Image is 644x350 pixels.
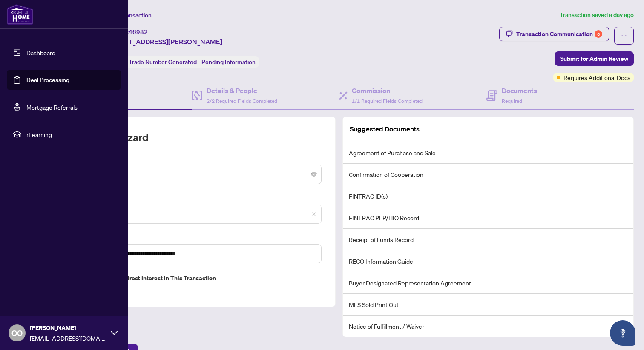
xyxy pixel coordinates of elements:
[350,124,420,134] article: Suggested Documents
[352,98,423,104] span: 1/1 Required Fields Completed
[343,229,633,250] li: Receipt of Funds Record
[129,28,148,36] span: 46982
[343,250,633,272] li: RECO Information Guide
[58,154,322,164] label: Transaction Type
[516,27,602,41] div: Transaction Communication
[502,98,522,104] span: Required
[595,30,602,38] div: 5
[343,316,633,337] li: Notice of Fulfillment / Waiver
[106,11,152,19] span: View Transaction
[207,85,277,96] h4: Details & People
[30,333,106,343] span: [EMAIL_ADDRESS][DOMAIN_NAME]
[106,56,259,68] div: Status:
[343,272,633,294] li: Buyer Designated Representation Agreement
[499,27,609,41] button: Transaction Communication5
[610,320,635,346] button: Open asap
[129,58,256,66] span: Trade Number Generated - Pending Information
[560,52,628,65] span: Submit for Admin Review
[26,103,78,111] a: Mortgage Referrals
[58,234,322,243] label: Property Address
[343,142,633,164] li: Agreement of Purchase and Sale
[311,212,316,217] span: close
[621,33,627,39] span: ellipsis
[502,85,537,96] h4: Documents
[30,323,106,333] span: [PERSON_NAME]
[58,194,322,204] label: MLS ID
[343,164,633,185] li: Confirmation of Cooperation
[343,185,633,207] li: FINTRAC ID(s)
[63,166,316,182] span: Deal - Buy Side Sale
[563,73,630,82] span: Requires Additional Docs
[311,172,316,177] span: close-circle
[58,273,322,283] label: Do you have direct or indirect interest in this transaction
[106,37,222,47] span: [STREET_ADDRESS][PERSON_NAME]
[26,130,115,139] span: rLearning
[207,98,277,104] span: 2/2 Required Fields Completed
[26,76,69,84] a: Deal Processing
[560,10,634,20] article: Transaction saved a day ago
[26,49,55,57] a: Dashboard
[7,4,33,25] img: logo
[11,327,23,339] span: OO
[555,51,634,66] button: Submit for Admin Review
[352,85,423,96] h4: Commission
[343,207,633,229] li: FINTRAC PEP/HIO Record
[343,294,633,316] li: MLS Sold Print Out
